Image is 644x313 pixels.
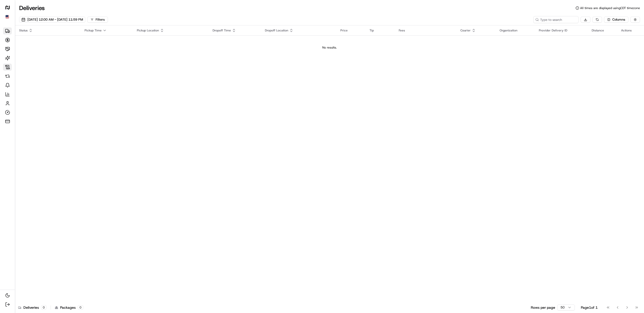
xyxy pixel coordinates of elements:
[604,17,628,23] button: Columns
[55,305,83,310] div: Packages
[85,28,102,32] span: Pickup Time
[6,15,9,19] img: Flag of us
[370,28,391,32] div: Tip
[581,305,598,310] div: Page 1 of 1
[399,28,453,32] div: Fees
[19,28,28,32] span: Status
[87,17,108,23] button: Filters
[27,17,83,22] span: [DATE] 12:00 AM - [DATE] 11:59 PM
[19,17,85,23] button: [DATE] 12:00 AM - [DATE] 11:59 PM
[265,28,288,32] span: Dropoff Location
[18,305,47,310] div: Deliveries
[580,6,640,10] span: All times are displayed using CDT timezone
[460,28,471,32] span: Courier
[340,28,361,32] div: Price
[592,28,613,32] div: Distance
[41,305,47,310] div: 0
[96,17,105,22] div: Filters
[17,46,642,50] div: No results.
[213,28,231,32] span: Dropoff Time
[621,28,640,32] div: Actions
[592,17,602,23] button: Refresh
[539,28,584,32] div: Provider Delivery ID
[137,28,159,32] span: Pickup Location
[19,4,45,12] h1: Deliveries
[500,28,531,32] div: Organization
[531,305,555,310] p: Rows per page
[612,17,625,22] span: Columns
[533,16,579,23] input: Type to search
[78,305,83,310] div: 0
